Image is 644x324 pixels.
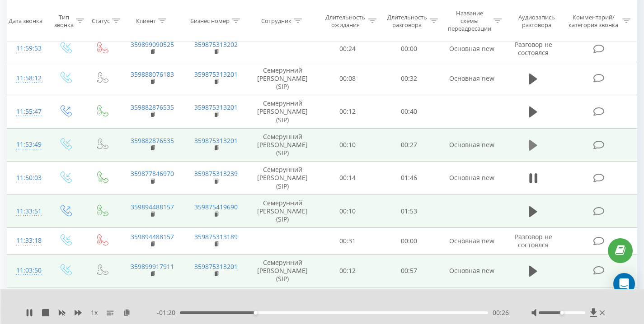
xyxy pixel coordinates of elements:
td: Семерунний [PERSON_NAME] (SIP) [248,128,317,162]
div: 11:53:49 [16,136,38,153]
td: 00:10 [317,128,378,162]
td: Основная new [440,128,504,162]
div: Accessibility label [560,311,564,315]
td: Семерунний [PERSON_NAME] (SIP) [248,62,317,95]
a: 359875313201 [194,136,238,145]
td: 00:12 [317,95,378,129]
div: Длительность ожидания [325,13,366,28]
td: 00:17 [378,287,440,321]
div: 11:50:03 [16,169,38,187]
a: 359882876535 [131,136,174,145]
a: 359875313201 [194,70,238,79]
div: Accessibility label [254,311,258,315]
td: 00:24 [317,36,378,62]
div: 11:33:18 [16,232,38,250]
td: Семерунний [PERSON_NAME] (SIP) [248,254,317,287]
td: 00:00 [378,228,440,254]
td: Семерунний [PERSON_NAME] (SIP) [248,95,317,129]
a: 359875313202 [194,40,238,49]
span: Разговор не состоялся [515,40,552,57]
td: 00:10 [317,194,378,228]
div: Клиент [136,17,156,25]
span: 1 x [91,308,98,317]
a: 359875313189 [194,232,238,241]
div: Сотрудник [261,17,291,25]
div: Аудиозапись разговора [512,13,561,28]
a: 359899917911 [131,262,174,271]
a: 359875419690 [194,203,238,211]
a: 359899090525 [131,40,174,49]
a: 359875313201 [194,103,238,111]
a: 359882876535 [131,103,174,111]
td: 00:00 [378,36,440,62]
div: Дата звонка [9,17,42,25]
a: 359894488157 [131,203,174,211]
td: 00:08 [317,62,378,95]
td: 00:40 [378,95,440,129]
div: 11:03:50 [16,262,38,279]
div: Бизнес номер [190,17,230,25]
div: 11:58:12 [16,69,38,87]
td: Основная new [440,36,504,62]
td: Основная new [440,228,504,254]
td: 00:09 [317,287,378,321]
td: Семерунний [PERSON_NAME] (SIP) [248,162,317,195]
td: 00:32 [378,62,440,95]
td: 01:53 [378,194,440,228]
span: - 01:20 [157,308,180,317]
td: Основная new [440,62,504,95]
div: Open Intercom Messenger [613,273,635,295]
a: 359894488157 [131,232,174,241]
span: Разговор не состоялся [515,232,552,249]
div: Комментарий/категория звонка [567,13,620,28]
a: 359875313201 [194,262,238,271]
div: Название схемы переадресации [448,9,491,32]
td: 00:31 [317,228,378,254]
td: 01:46 [378,162,440,195]
div: 11:33:51 [16,203,38,220]
td: Семерунний [PERSON_NAME] (SIP) [248,194,317,228]
div: Статус [92,17,110,25]
td: 00:14 [317,162,378,195]
a: 359877846970 [131,169,174,178]
a: 359888076183 [131,70,174,79]
td: 00:57 [378,254,440,287]
td: 00:12 [317,254,378,287]
td: Основная new [440,162,504,195]
td: 00:27 [378,128,440,162]
span: 00:26 [493,308,509,317]
div: 11:55:47 [16,103,38,120]
div: 11:59:53 [16,40,38,57]
div: Тип звонка [54,13,74,28]
a: 359875313239 [194,169,238,178]
td: Основная new [440,254,504,287]
td: Семерунний [PERSON_NAME] (SIP) [248,287,317,321]
div: Длительность разговора [387,13,428,28]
